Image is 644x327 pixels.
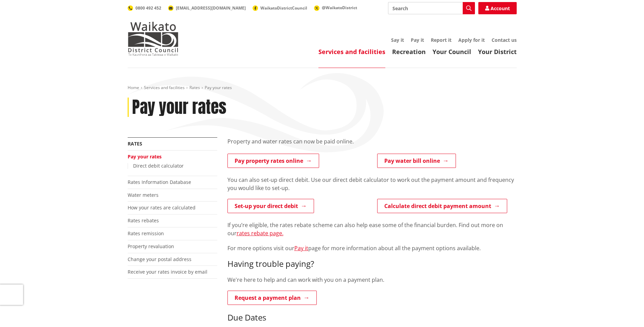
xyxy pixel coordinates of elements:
[227,221,517,237] p: If you’re eligible, the rates rebate scheme can also help ease some of the financial burden. Find...
[132,98,226,117] h1: Pay your rates
[128,85,139,90] a: Home
[227,259,517,269] h3: Having trouble paying?
[135,5,161,11] span: 0800 492 452
[227,291,317,305] a: Request a payment plan
[176,5,246,11] span: [EMAIL_ADDRESS][DOMAIN_NAME]
[168,5,246,11] a: [EMAIL_ADDRESS][DOMAIN_NAME]
[227,137,517,154] div: Property and water rates can now be paid online.
[492,37,517,43] a: Contact us
[128,256,191,262] a: Change your postal address
[128,22,179,56] img: Waikato District Council - Te Kaunihera aa Takiwaa o Waikato
[322,5,357,11] span: @WaikatoDistrict
[478,48,517,56] a: Your District
[189,85,200,90] a: Rates
[478,2,517,14] a: Account
[128,204,196,211] a: How your rates are calculated
[377,199,507,213] a: Calculate direct debit payment amount
[411,37,424,43] a: Pay it
[128,5,161,11] a: 0800 492 452
[128,243,174,249] a: Property revaluation
[318,48,385,56] a: Services and facilities
[128,192,159,198] a: Water meters
[128,269,207,275] a: Receive your rates invoice by email
[227,244,517,252] p: For more options visit our page for more information about all the payment options available.
[128,140,142,147] a: Rates
[227,154,319,168] a: Pay property rates online
[237,229,283,237] a: rates rebate page.
[458,37,485,43] a: Apply for it
[205,85,232,90] span: Pay your rates
[128,85,517,91] nav: breadcrumb
[314,5,357,11] a: @WaikatoDistrict
[433,48,471,56] a: Your Council
[253,5,307,11] a: WaikatoDistrictCouncil
[294,244,308,252] a: Pay it
[128,230,164,237] a: Rates remission
[128,153,162,160] a: Pay your rates
[388,2,475,14] input: Search input
[133,162,184,169] a: Direct debit calculator
[227,199,314,213] a: Set-up your direct debit
[227,276,517,284] p: We're here to help and can work with you on a payment plan.
[431,37,452,43] a: Report it
[128,179,191,185] a: Rates Information Database
[377,154,456,168] a: Pay water bill online
[144,85,185,90] a: Services and facilities
[392,48,426,56] a: Recreation
[227,176,517,192] p: You can also set-up direct debit. Use our direct debit calculator to work out the payment amount ...
[260,5,307,11] span: WaikatoDistrictCouncil
[391,37,404,43] a: Say it
[128,217,159,224] a: Rates rebates
[227,313,517,323] h3: Due Dates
